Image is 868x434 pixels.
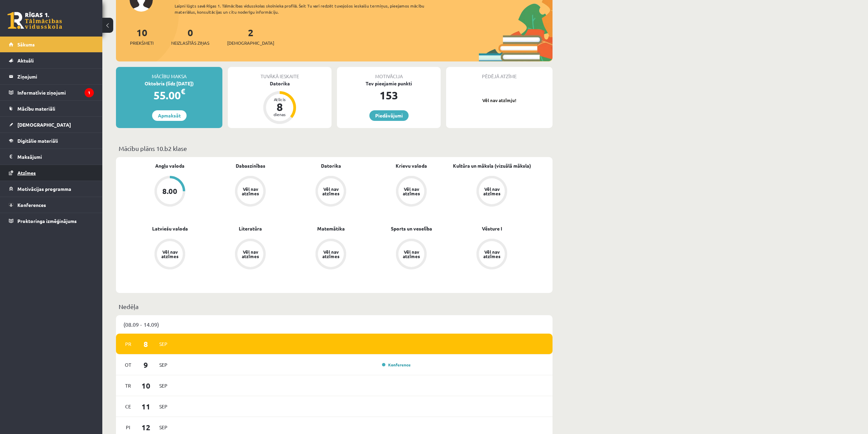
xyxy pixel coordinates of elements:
a: Vēl nav atzīmes [210,176,291,208]
a: Piedāvājumi [369,110,409,121]
a: Kultūra un māksla (vizuālā māksla) [453,162,531,169]
span: 9 [135,359,157,370]
span: 10 [135,380,157,391]
a: Aktuāli [9,53,94,68]
a: Angļu valoda [155,162,185,169]
a: Maksājumi [9,149,94,165]
a: Matemātika [317,225,345,232]
div: Datorika [228,80,332,87]
span: Sep [156,422,171,433]
div: 153 [337,87,441,103]
a: Vēsture I [482,225,502,232]
span: Proktoringa izmēģinājums [17,218,77,224]
a: Literatūra [239,225,262,232]
legend: Informatīvie ziņojumi [17,85,94,100]
a: Konferences [9,197,94,213]
div: 8 [269,101,290,112]
a: Apmaksāt [152,110,187,121]
span: Ce [121,401,135,412]
span: Tr [121,380,135,391]
a: Informatīvie ziņojumi1 [9,85,94,100]
span: Mācību materiāli [17,106,55,112]
span: Digitālie materiāli [17,138,58,144]
a: Datorika [321,162,341,169]
div: 55.00 [116,87,222,103]
span: 12 [135,422,157,433]
legend: Ziņojumi [17,69,94,84]
a: Vēl nav atzīmes [452,176,532,208]
div: (08.09 - 14.09) [116,315,553,334]
a: Vēl nav atzīmes [210,239,291,271]
a: Latviešu valoda [152,225,188,232]
a: Rīgas 1. Tālmācības vidusskola [8,12,62,29]
a: Vēl nav atzīmes [291,176,371,208]
div: Vēl nav atzīmes [482,187,501,196]
div: Oktobris (līdz [DATE]) [116,80,222,87]
legend: Maksājumi [17,149,94,165]
div: Atlicis [269,97,290,101]
span: Sep [156,339,171,349]
span: Pi [121,422,135,433]
span: Atzīmes [17,170,36,176]
a: Motivācijas programma [9,181,94,197]
div: Vēl nav atzīmes [321,250,340,258]
div: 8.00 [162,187,177,195]
div: Motivācija [337,67,441,80]
a: Atzīmes [9,165,94,181]
a: 2[DEMOGRAPHIC_DATA] [227,26,274,46]
span: [DEMOGRAPHIC_DATA] [17,122,71,128]
a: Datorika Atlicis 8 dienas [228,80,332,125]
div: Vēl nav atzīmes [402,187,421,196]
div: Pēdējā atzīme [446,67,553,80]
span: 8 [135,338,157,350]
div: Vēl nav atzīmes [160,250,179,258]
div: Vēl nav atzīmes [241,187,260,196]
a: Vēl nav atzīmes [452,239,532,271]
span: 11 [135,401,157,412]
div: Tuvākā ieskaite [228,67,332,80]
a: Vēl nav atzīmes [371,176,452,208]
span: Pr [121,339,135,349]
div: Vēl nav atzīmes [482,250,501,258]
div: Vēl nav atzīmes [402,250,421,258]
a: Vēl nav atzīmes [371,239,452,271]
div: Mācību maksa [116,67,222,80]
a: 0Neizlasītās ziņas [171,26,209,46]
a: Mācību materiāli [9,101,94,116]
a: Digitālie materiāli [9,133,94,149]
a: Vēl nav atzīmes [291,239,371,271]
p: Nedēļa [119,302,550,311]
a: Ziņojumi [9,69,94,84]
i: 1 [85,88,94,97]
span: Sep [156,401,171,412]
span: Motivācijas programma [17,186,71,192]
a: Konference [382,362,411,367]
span: Sep [156,360,171,370]
a: Dabaszinības [236,162,265,169]
div: Laipni lūgts savā Rīgas 1. Tālmācības vidusskolas skolnieka profilā. Šeit Tu vari redzēt tuvojošo... [175,3,437,15]
span: Ot [121,360,135,370]
div: dienas [269,112,290,116]
span: [DEMOGRAPHIC_DATA] [227,40,274,46]
p: Vēl nav atzīmju! [450,97,549,104]
span: € [181,86,185,96]
a: 8.00 [130,176,210,208]
a: Krievu valoda [396,162,427,169]
span: Priekšmeti [130,40,153,46]
span: Konferences [17,202,46,208]
a: Sports un veselība [391,225,432,232]
span: Sep [156,380,171,391]
span: Neizlasītās ziņas [171,40,209,46]
div: Tev pieejamie punkti [337,80,441,87]
a: 10Priekšmeti [130,26,153,46]
span: Aktuāli [17,57,34,64]
span: Sākums [17,41,35,47]
a: Proktoringa izmēģinājums [9,213,94,229]
p: Mācību plāns 10.b2 klase [119,144,550,153]
div: Vēl nav atzīmes [241,250,260,258]
a: [DEMOGRAPHIC_DATA] [9,117,94,132]
a: Sākums [9,37,94,52]
div: Vēl nav atzīmes [321,187,340,196]
a: Vēl nav atzīmes [130,239,210,271]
